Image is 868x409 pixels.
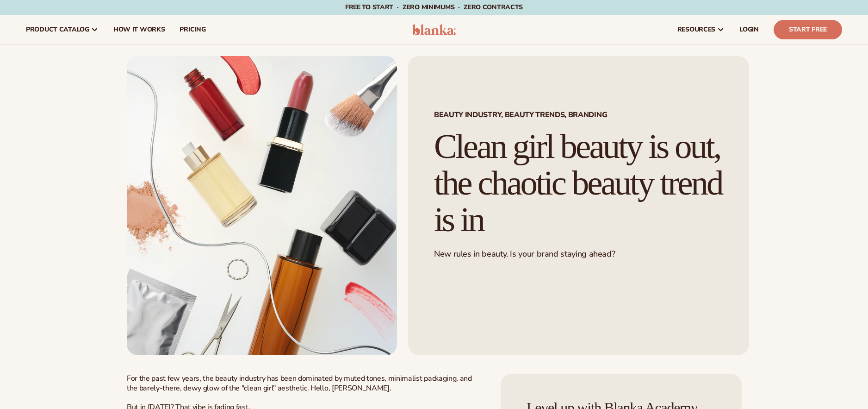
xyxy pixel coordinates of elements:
[434,248,615,259] span: New rules in beauty. Is your brand staying ahead?
[180,26,205,33] span: pricing
[172,15,213,44] a: pricing
[434,128,723,238] h1: Clean girl beauty is out, the chaotic beauty trend is in
[412,24,456,35] img: logo
[19,15,106,44] a: product catalog
[127,373,472,393] span: For the past few years, the beauty industry has been dominated by muted tones, minimalist packagi...
[345,3,523,12] span: Free to start · ZERO minimums · ZERO contracts
[774,20,842,39] a: Start Free
[127,56,397,355] img: Overhead flatlay of various beauty products including lipstick, serum bottles, a makeup brush, po...
[670,15,732,44] a: resources
[677,26,715,33] span: resources
[113,26,165,33] span: How It Works
[434,111,723,119] span: beauty industry, Beauty trends, branding
[26,26,89,33] span: product catalog
[739,26,759,33] span: LOGIN
[732,15,766,44] a: LOGIN
[106,15,173,44] a: How It Works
